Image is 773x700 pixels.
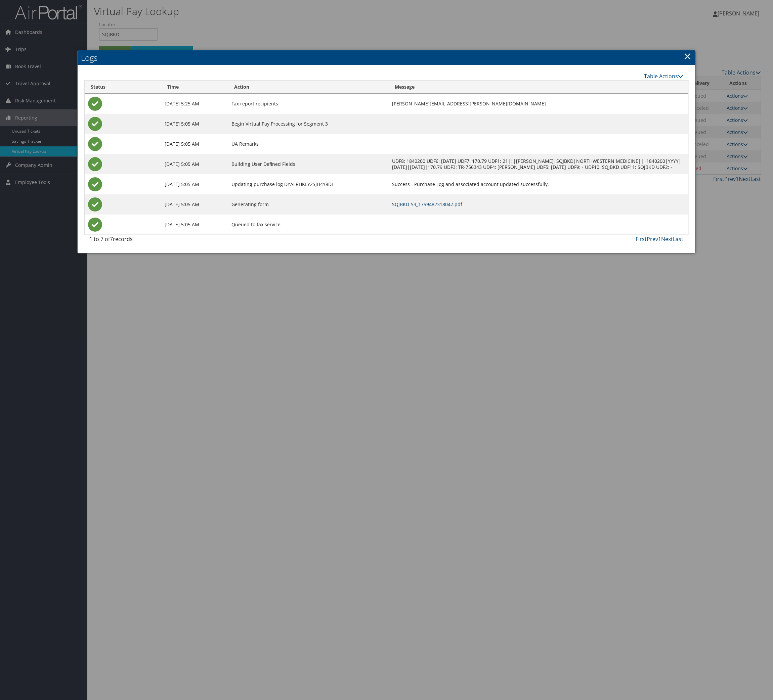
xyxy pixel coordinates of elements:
[673,235,684,243] a: Last
[161,94,228,114] td: [DATE] 5:25 AM
[110,235,113,243] span: 7
[228,154,389,174] td: Building User Defined Fields
[89,235,230,246] div: 1 to 7 of records
[161,134,228,154] td: [DATE] 5:05 AM
[636,235,647,243] a: First
[228,81,389,94] th: Action: activate to sort column ascending
[161,215,228,235] td: [DATE] 5:05 AM
[228,94,389,114] td: Fax report recipients
[161,154,228,174] td: [DATE] 5:05 AM
[161,114,228,134] td: [DATE] 5:05 AM
[85,81,161,94] th: Status: activate to sort column ascending
[661,235,673,243] a: Next
[228,134,389,154] td: UA Remarks
[658,235,661,243] a: 1
[161,81,228,94] th: Time: activate to sort column ascending
[389,81,688,94] th: Message: activate to sort column ascending
[78,50,695,65] h2: Logs
[647,235,658,243] a: Prev
[389,94,688,114] td: [PERSON_NAME][EMAIL_ADDRESS][PERSON_NAME][DOMAIN_NAME]
[392,201,463,207] a: SQJBKD-S3_1759482318047.pdf
[228,114,389,134] td: Begin Virtual Pay Processing for Segment 3
[389,154,688,174] td: UDF8: 1840200 UDF6: [DATE] UDF7: 170.79 UDF1: 21|||[PERSON_NAME]|SQJBKD|NORTHWESTERN MEDICINE|||1...
[389,174,688,194] td: Success - Purchase Log and associated account updated successfully.
[161,194,228,215] td: [DATE] 5:05 AM
[161,174,228,194] td: [DATE] 5:05 AM
[228,194,389,215] td: Generating form
[228,215,389,235] td: Queued to fax service
[228,174,389,194] td: Updating purchase log DYALRHKLY2SJH4Y8DL
[644,73,684,80] a: Table Actions
[684,49,692,63] a: Close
